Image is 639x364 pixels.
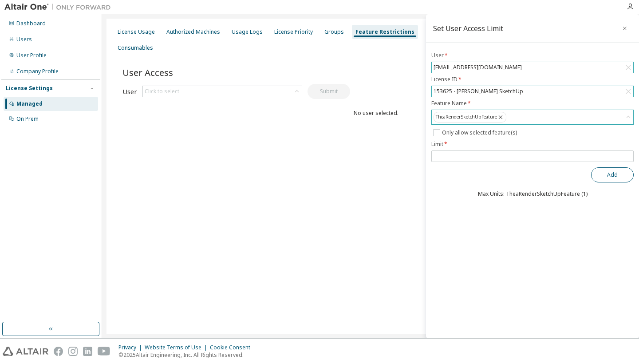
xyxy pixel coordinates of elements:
[68,347,78,356] img: instagram.svg
[6,85,53,92] div: License Settings
[3,347,48,356] img: altair_logo.svg
[143,86,302,97] div: Click to select
[122,88,137,95] label: User
[118,28,155,36] div: License Usage
[4,3,115,12] img: Altair One
[16,36,32,43] div: Users
[355,28,414,36] div: Feature Restrictions
[16,68,59,75] div: Company Profile
[274,28,313,36] div: License Priority
[431,52,634,59] label: User
[432,63,523,72] div: [EMAIL_ADDRESS][DOMAIN_NAME]
[145,88,179,95] div: Click to select
[432,62,633,73] div: [EMAIL_ADDRESS][DOMAIN_NAME]
[432,110,633,124] div: TheaRenderSketchUpFeature
[591,167,634,182] button: Add
[16,115,39,123] div: On Prem
[118,351,256,359] p: © 2025 Altair Engineering, Inc. All Rights Reserved.
[432,87,525,96] div: 153625 - [PERSON_NAME] SketchUp
[431,190,634,198] div: Max Units: TheaRenderSketchUpFeature (1)
[145,344,210,351] div: Website Terms of Use
[210,344,256,351] div: Cookie Consent
[433,25,503,32] div: Set User Access Limit
[431,100,634,107] label: Feature Name
[431,141,634,148] label: Limit
[118,44,153,51] div: Consumables
[442,127,519,138] label: Only allow selected feature(s)
[118,344,145,351] div: Privacy
[16,20,46,27] div: Dashboard
[98,347,110,356] img: youtube.svg
[431,76,634,83] label: License ID
[16,100,43,107] div: Managed
[308,84,350,99] button: Submit
[232,28,263,36] div: Usage Logs
[122,110,629,117] div: No user selected.
[434,112,506,123] div: TheaRenderSketchUpFeature
[166,28,220,36] div: Authorized Machines
[16,52,47,59] div: User Profile
[83,347,92,356] img: linkedin.svg
[122,66,173,79] span: User Access
[54,347,63,356] img: facebook.svg
[432,86,633,97] div: 153625 - [PERSON_NAME] SketchUp
[324,28,344,36] div: Groups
